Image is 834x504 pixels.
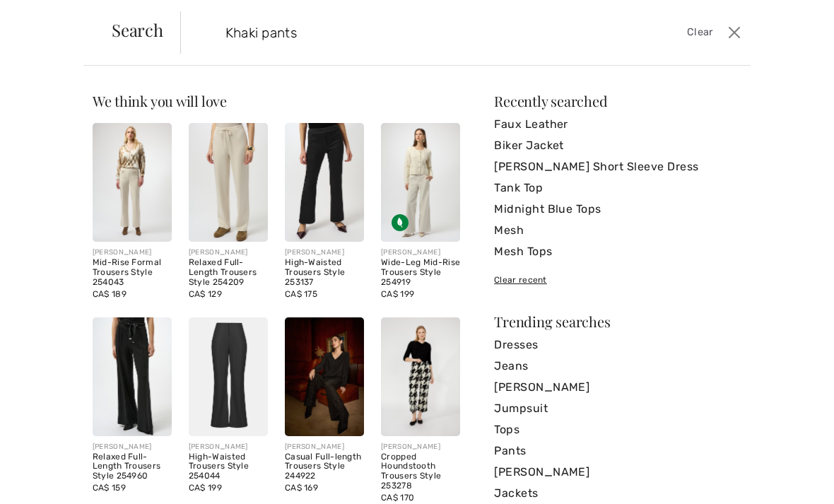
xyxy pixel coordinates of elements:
[381,452,460,491] div: Cropped Houndstooth Trousers Style 253278
[381,247,460,258] div: [PERSON_NAME]
[189,123,268,242] img: Relaxed Full-Length Trousers Style 254209. Fawn
[392,214,409,231] img: Sustainable Fabric
[93,258,172,287] div: Mid-Rise Formal Trousers Style 254043
[93,91,227,110] span: We think you will love
[285,452,364,481] div: Casual Full-length Trousers Style 244922
[494,199,741,220] a: Midnight Blue Tops
[381,317,460,436] img: Cropped Houndstooth Trousers Style 253278. Beige/Black
[494,114,741,135] a: Faux Leather
[285,317,364,436] img: Casual Full-length Trousers Style 244922. Fawn
[494,220,741,241] a: Mesh
[285,289,317,299] span: CA$ 175
[381,493,414,503] span: CA$ 170
[724,21,745,44] button: Close
[189,317,268,436] img: High-Waisted Trousers Style 254044. Fawn
[381,258,460,287] div: Wide-Leg Mid-Rise Trousers Style 254919
[687,25,713,40] span: Clear
[494,156,741,177] a: [PERSON_NAME] Short Sleeve Dress
[494,356,741,377] a: Jeans
[189,442,268,452] div: [PERSON_NAME]
[381,289,414,299] span: CA$ 199
[285,247,364,258] div: [PERSON_NAME]
[285,123,364,242] img: High-Waisted Trousers Style 253137. Moonstone
[381,442,460,452] div: [PERSON_NAME]
[381,123,460,242] img: Wide-Leg Mid-Rise Trousers Style 254919. Fawn
[494,483,741,504] a: Jackets
[93,483,126,493] span: CA$ 159
[93,289,127,299] span: CA$ 189
[189,258,268,287] div: Relaxed Full-Length Trousers Style 254209
[285,483,318,493] span: CA$ 169
[189,289,222,299] span: CA$ 129
[494,94,741,108] div: Recently searched
[494,274,741,286] div: Clear recent
[33,10,61,23] span: Help
[93,442,172,452] div: [PERSON_NAME]
[285,258,364,287] div: High-Waisted Trousers Style 253137
[93,317,172,436] img: Relaxed Full-Length Trousers Style 254960. Birch
[189,452,268,481] div: High-Waisted Trousers Style 254044
[215,11,597,54] input: TYPE TO SEARCH
[494,135,741,156] a: Biker Jacket
[93,452,172,481] div: Relaxed Full-Length Trousers Style 254960
[112,21,163,38] span: Search
[494,334,741,356] a: Dresses
[189,247,268,258] div: [PERSON_NAME]
[494,419,741,440] a: Tops
[494,315,741,329] div: Trending searches
[93,123,172,242] img: Mid-Rise Formal Trousers Style 254043. Birch
[494,241,741,262] a: Mesh Tops
[285,442,364,452] div: [PERSON_NAME]
[494,440,741,462] a: Pants
[494,377,741,398] a: [PERSON_NAME]
[494,462,741,483] a: [PERSON_NAME]
[189,483,222,493] span: CA$ 199
[494,177,741,199] a: Tank Top
[93,247,172,258] div: [PERSON_NAME]
[494,398,741,419] a: Jumpsuit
